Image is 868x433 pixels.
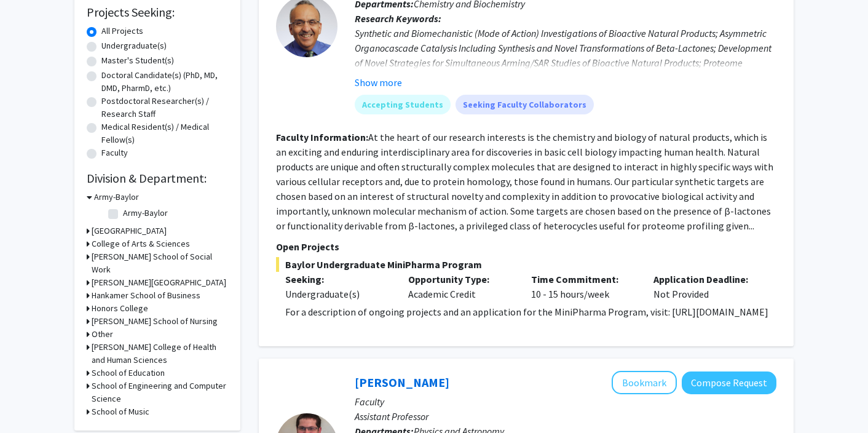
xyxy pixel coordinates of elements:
[276,131,368,143] b: Faculty Information:
[92,237,190,250] h3: College of Arts & Sciences
[355,394,776,409] p: Faculty
[9,378,52,424] iframe: Chat
[92,405,149,418] h3: School of Music
[123,207,168,220] label: Army-Baylor
[644,272,767,301] div: Not Provided
[653,272,758,287] p: Application Deadline:
[92,341,228,367] h3: [PERSON_NAME] College of Health and Human Sciences
[101,25,143,38] label: All Projects
[92,328,113,341] h3: Other
[682,371,776,394] button: Compose Request to Jon Wilson
[92,250,228,276] h3: [PERSON_NAME] School of Social Work
[355,95,451,114] mat-chip: Accepting Students
[92,276,226,289] h3: [PERSON_NAME][GEOGRAPHIC_DATA]
[92,315,218,328] h3: [PERSON_NAME] School of Nursing
[92,367,165,379] h3: School of Education
[456,95,594,114] mat-chip: Seeking Faculty Collaborators
[92,302,148,315] h3: Honors College
[522,272,645,301] div: 10 - 15 hours/week
[355,26,776,85] div: Synthetic and Biomechanistic (Mode of Action) Investigations of Bioactive Natural Products; Asymm...
[355,75,402,90] button: Show more
[101,54,174,67] label: Master's Student(s)
[101,121,228,146] label: Medical Resident(s) / Medical Fellow(s)
[101,69,228,95] label: Doctoral Candidate(s) (PhD, MD, DMD, PharmD, etc.)
[531,272,636,287] p: Time Commitment:
[92,379,228,405] h3: School of Engineering and Computer Science
[399,272,522,301] div: Academic Credit
[355,375,449,390] a: [PERSON_NAME]
[612,371,677,394] button: Add Jon Wilson to Bookmarks
[285,272,390,287] p: Seeking:
[285,287,390,301] div: Undergraduate(s)
[276,131,773,232] fg-read-more: At the heart of our research interests is the chemistry and biology of natural products, which is...
[87,5,228,20] h2: Projects Seeking:
[276,257,776,272] span: Baylor Undergraduate MiniPharma Program
[285,304,776,319] p: For a description of ongoing projects and an application for the MiniPharma Program, visit: [URL]...
[92,289,200,302] h3: Hankamer School of Business
[101,39,167,52] label: Undergraduate(s)
[408,272,513,287] p: Opportunity Type:
[101,95,228,121] label: Postdoctoral Researcher(s) / Research Staff
[94,191,139,204] h3: Army-Baylor
[276,239,776,254] p: Open Projects
[101,146,128,159] label: Faculty
[92,224,167,237] h3: [GEOGRAPHIC_DATA]
[355,12,441,25] b: Research Keywords:
[87,171,228,186] h2: Division & Department:
[355,409,776,424] p: Assistant Professor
